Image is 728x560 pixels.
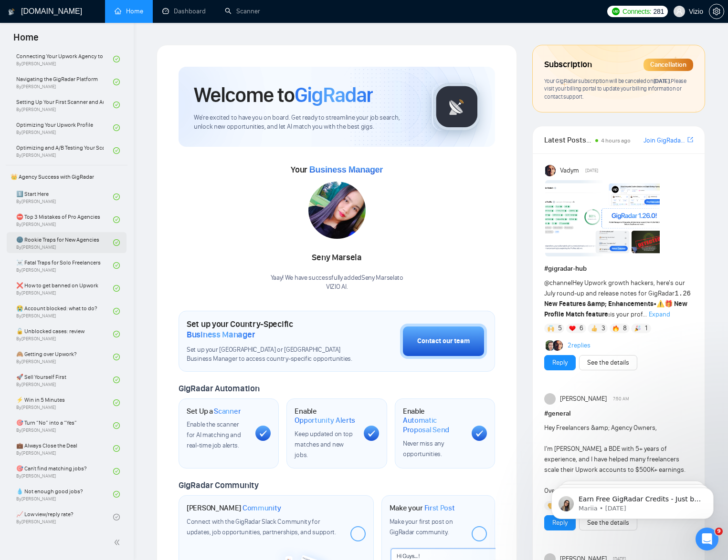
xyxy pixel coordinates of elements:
div: Seny Marsela [271,250,403,266]
img: Alex B [546,340,556,351]
span: @channel [544,279,572,287]
div: Cancellation [644,59,693,71]
span: check-circle [113,468,120,475]
span: Home [6,31,46,51]
span: check-circle [113,514,120,520]
span: check-circle [113,445,120,452]
a: Setting Up Your First Scanner and Auto-BidderBy[PERSON_NAME] [16,94,113,115]
a: 🎯 Turn “No” into a “Yes”By[PERSON_NAME] [16,415,113,436]
span: First Post [424,503,455,513]
span: Scanner [214,407,241,416]
a: 🎯 Can't find matching jobs?By[PERSON_NAME] [16,461,113,482]
code: 1.26 [675,290,691,297]
span: Community [243,503,281,513]
a: ⛔ Top 3 Mistakes of Pro AgenciesBy[PERSON_NAME] [16,209,113,230]
a: 🌚 Rookie Traps for New AgenciesBy[PERSON_NAME] [16,232,113,253]
span: 8 [623,324,627,333]
a: searchScanner [225,7,260,15]
button: setting [709,4,724,19]
span: 4 hours ago [601,137,631,144]
span: check-circle [113,147,120,154]
a: 🔓 Unblocked cases: reviewBy[PERSON_NAME] [16,324,113,345]
span: 👑 Agency Success with GigRadar [7,167,127,186]
span: 🎁 [665,300,673,308]
div: Yaay! We have successfully added Seny Marsela to [271,274,403,292]
span: Hey Upwork growth hackers, here's our July round-up and release notes for GigRadar • is your prof... [544,279,691,318]
a: Connecting Your Upwork Agency to GigRadarBy[PERSON_NAME] [16,49,113,70]
span: Never miss any opportunities. [403,439,444,458]
span: check-circle [113,79,120,85]
span: 6 [580,324,583,333]
a: 📈 Low view/reply rate?By[PERSON_NAME] [16,507,113,528]
img: 👍 [591,325,598,332]
h1: Set Up a [187,407,241,416]
span: check-circle [113,262,120,269]
img: 1698919173900-IMG-20231024-WA0027.jpg [308,182,366,239]
iframe: Intercom notifications message [537,468,728,534]
span: check-circle [113,399,120,406]
a: export [687,135,693,144]
a: See the details [587,357,629,368]
span: 7:50 AM [613,395,629,403]
h1: Enable [295,407,356,425]
span: We're excited to have you on board. Get ready to streamline your job search, unlock new opportuni... [194,113,417,132]
h1: # general [544,408,693,419]
a: Join GigRadar Slack Community [644,135,686,146]
span: check-circle [113,354,120,360]
span: Keep updated on top matches and new jobs. [295,430,352,459]
a: Optimizing Your Upwork ProfileBy[PERSON_NAME] [16,117,113,138]
img: upwork-logo.png [612,8,620,15]
span: check-circle [113,331,120,337]
span: [PERSON_NAME] [560,394,607,404]
span: double-left [114,538,123,547]
h1: Make your [390,503,455,513]
img: 🔥 [612,325,619,332]
a: 2replies [568,341,591,350]
a: 🙈 Getting over Upwork?By[PERSON_NAME] [16,346,113,367]
button: See the details [579,355,637,370]
button: Contact our team [400,324,487,359]
span: Enable the scanner for AI matching and real-time job alerts. [187,420,241,449]
span: check-circle [113,216,120,223]
span: 3 [601,324,605,333]
span: Business Manager [309,165,383,174]
span: setting [709,8,724,15]
img: gigradar-logo.png [433,83,481,131]
span: check-circle [113,377,120,383]
iframe: Intercom live chat [696,528,718,550]
a: 💼 Always Close the DealBy[PERSON_NAME] [16,438,113,459]
a: 🚀 Sell Yourself FirstBy[PERSON_NAME] [16,369,113,390]
a: ❌ How to get banned on UpworkBy[PERSON_NAME] [16,278,113,299]
span: Subscription [544,57,591,73]
a: ☠️ Fatal Traps for Solo FreelancersBy[PERSON_NAME] [16,255,113,276]
a: 1️⃣ Start HereBy[PERSON_NAME] [16,186,113,207]
div: Contact our team [417,336,470,346]
span: check-circle [113,239,120,246]
span: Automatic Proposal Send [403,416,464,434]
p: VIZIO AI . [271,283,403,292]
span: Business Manager [187,329,255,340]
strong: New Features &amp; Enhancements [544,300,654,308]
span: 1 [645,324,647,333]
span: Connects: [622,6,651,17]
span: check-circle [113,102,120,108]
span: Your [291,164,383,175]
span: 5 [558,324,562,333]
span: Latest Posts from the GigRadar Community [544,134,592,146]
span: Hey Freelancers &amp; Agency Owners, I’m [PERSON_NAME], a BDE with 5+ years of experience, and I ... [544,424,686,495]
a: Optimizing and A/B Testing Your Scanner for Better ResultsBy[PERSON_NAME] [16,140,113,161]
span: Your GigRadar subscription will be canceled Please visit your billing portal to update your billi... [544,77,686,100]
img: ❤️ [569,325,576,332]
h1: Set up your Country-Specific [187,319,352,340]
a: dashboardDashboard [162,7,206,15]
span: on [646,77,671,84]
span: check-circle [113,491,120,498]
span: check-circle [113,193,120,200]
a: Reply [552,357,568,368]
a: Navigating the GigRadar PlatformBy[PERSON_NAME] [16,71,113,92]
h1: Enable [403,407,464,435]
span: GigRadar Automation [179,383,259,394]
a: setting [709,8,724,15]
